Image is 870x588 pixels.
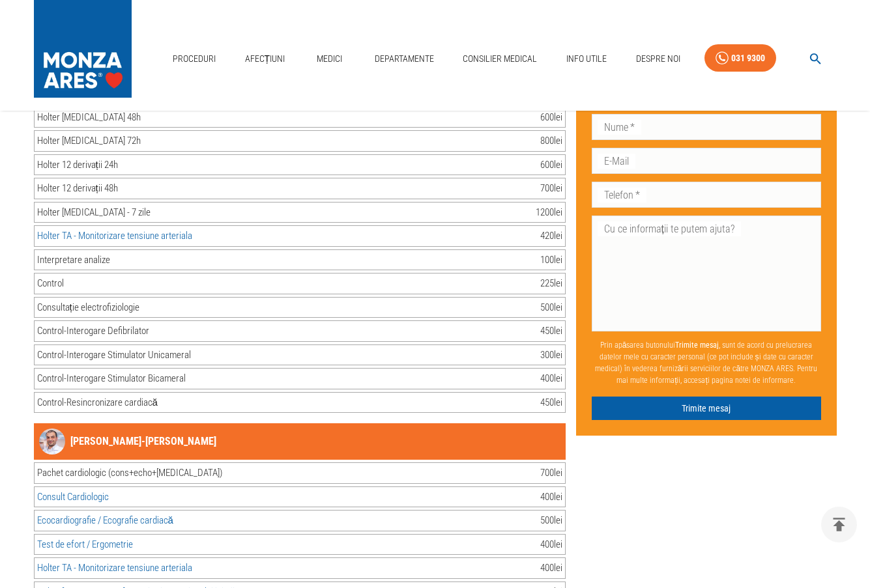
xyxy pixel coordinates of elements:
a: 031 9300 [704,44,776,72]
div: Interpretare analize [37,253,110,268]
a: Despre Noi [631,46,686,72]
div: 500 lei [540,513,562,528]
div: 400 lei [540,490,562,505]
div: 700 lei [540,181,562,196]
img: Dr. Bogdan-Marian Drăgoescu [39,428,65,455]
button: delete [821,507,857,542]
div: 031 9300 [731,50,765,66]
a: Proceduri [167,46,221,72]
a: Consult Cardiologic [37,491,109,503]
div: Holter 12 derivații 24h [37,158,118,173]
div: Pachet cardiologic (cons+echo+[MEDICAL_DATA]) [37,466,222,481]
a: Afecțiuni [240,46,291,72]
button: Trimite mesaj [592,396,821,420]
div: 225 lei [540,276,562,291]
a: Info Utile [561,46,612,72]
div: 600 lei [540,158,562,173]
div: Holter 12 derivații 48h [37,181,118,196]
div: 450 lei [540,324,562,339]
a: Holter TA - Monitorizare tensiune arteriala [37,230,192,242]
div: 400 lei [540,371,562,386]
div: 700 lei [540,466,562,481]
div: Holter [MEDICAL_DATA] - 7 zile [37,205,151,220]
div: Control-Interogare Stimulator Bicameral [37,371,186,386]
div: 500 lei [540,300,562,315]
div: 1200 lei [536,205,562,220]
a: Medici [309,46,351,72]
div: Control-Interogare Defibrilator [37,324,149,339]
div: 300 lei [540,348,562,363]
a: Holter TA - Monitorizare tensiune arteriala [37,562,192,574]
a: Test de efort / Ergometrie [37,539,133,550]
div: 400 lei [540,537,562,552]
a: Ecocardiografie / Ecografie cardiacă [37,514,173,526]
div: 420 lei [540,229,562,244]
div: Control [37,276,64,291]
div: 800 lei [540,133,562,148]
p: Prin apăsarea butonului , sunt de acord cu prelucrarea datelor mele cu caracter personal (ce pot ... [592,333,821,391]
div: Holter [MEDICAL_DATA] 48h [37,110,141,125]
a: Dr. Bogdan-Marian Drăgoescu[PERSON_NAME]-[PERSON_NAME] [39,428,216,455]
div: Consultație electrofiziologie [37,300,139,315]
b: Trimite mesaj [675,340,719,349]
div: Control-Resincronizare cardiacă [37,395,158,410]
div: Holter [MEDICAL_DATA] 72h [37,133,141,148]
div: 400 lei [540,561,562,576]
div: 600 lei [540,110,562,125]
a: Departamente [370,46,439,72]
div: 450 lei [540,395,562,410]
a: Consilier Medical [457,46,542,72]
div: Control-Interogare Stimulator Unicameral [37,348,191,363]
div: 100 lei [540,253,562,268]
